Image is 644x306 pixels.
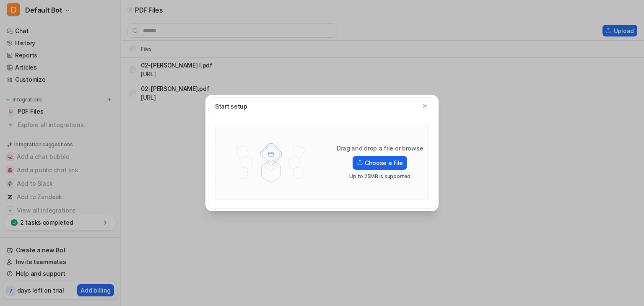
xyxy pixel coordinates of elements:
[224,132,318,191] img: File upload illustration
[337,144,423,153] p: Drag and drop a file or browse
[353,156,407,170] label: Choose a file
[215,102,247,111] p: Start setup
[349,173,410,180] p: Up to 25MB is supported
[357,160,363,166] img: Upload icon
